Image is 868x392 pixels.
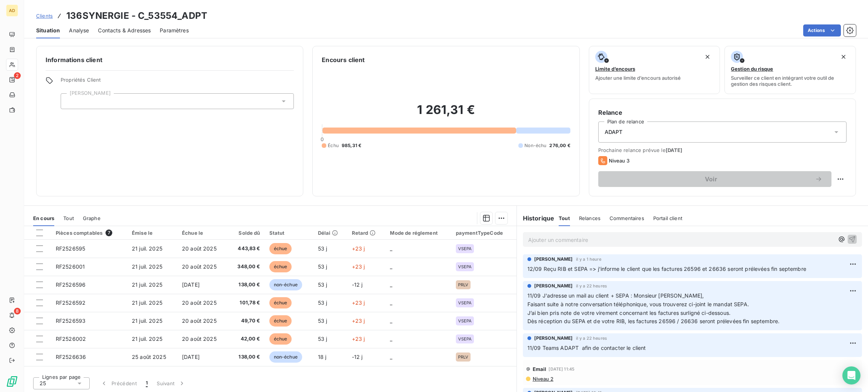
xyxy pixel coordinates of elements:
span: Commentaires [610,215,644,221]
h6: Informations client [46,55,294,64]
span: Analyse [69,27,89,34]
span: _ [390,245,392,252]
span: 138,00 € [232,281,260,289]
span: 7 [105,229,112,236]
span: Limite d’encours [595,66,635,72]
span: _ [390,354,392,360]
span: RF2526595 [56,245,85,252]
span: +23 j [352,263,365,270]
span: RF2526592 [56,299,86,306]
span: 21 juil. 2025 [132,336,162,342]
span: RF2526596 [56,281,86,288]
span: il y a 1 heure [576,257,601,261]
span: 53 j [318,299,327,306]
span: Voir [607,176,815,182]
button: Actions [803,24,841,36]
span: 53 j [318,245,327,252]
span: 21 juil. 2025 [132,263,162,270]
span: PRLV [458,355,469,359]
span: _ [390,263,392,270]
span: il y a 22 heures [576,336,607,340]
span: [DATE] [182,354,200,360]
span: 21 juil. 2025 [132,245,162,252]
div: Échue le [182,230,223,236]
span: 443,83 € [232,245,260,252]
button: Suivant [152,375,190,391]
span: [DATE] 11:45 [549,367,575,371]
span: _ [390,336,392,342]
h3: 136SYNERGIE - C_53554_ADPT [66,9,207,23]
span: 21 juil. 2025 [132,318,162,324]
span: 18 j [318,354,327,360]
span: 25 [40,380,46,387]
h2: 1 261,31 € [322,102,570,125]
span: 0 [321,136,324,142]
span: 348,00 € [232,263,260,270]
span: Contacts & Adresses [98,27,151,34]
span: _ [390,318,392,324]
span: Tout [559,215,570,221]
span: [PERSON_NAME] [534,256,573,263]
span: 53 j [318,263,327,270]
span: Propriétés Client [61,77,294,87]
span: RF2526002 [56,336,86,342]
span: RF2526001 [56,263,85,270]
span: 985,31 € [342,142,361,149]
span: non-échue [269,279,302,290]
span: Dès réception du SEPA et de votre RIB, les factures 26596 / 26636 seront prélevées fin septembre. [527,318,780,324]
span: J’ai bien pris note de votre virement concernant les factures surligné ci-dessous. [527,310,730,316]
span: Faisant suite à notre conversation téléphonique, vous trouverez ci-joint le mandat SEPA. [527,301,749,307]
button: Précédent [96,375,141,391]
span: 20 août 2025 [182,318,217,324]
div: Solde dû [232,230,260,236]
span: 53 j [318,336,327,342]
span: [DATE] [666,147,683,153]
span: Email [533,366,547,372]
span: 42,00 € [232,335,260,343]
button: Limite d’encoursAjouter une limite d’encours autorisé [589,46,720,94]
button: Voir [598,171,831,187]
div: Open Intercom Messenger [842,366,860,384]
span: 53 j [318,318,327,324]
span: Clients [36,13,53,19]
span: 20 août 2025 [182,263,217,270]
button: 1 [141,375,152,391]
span: [PERSON_NAME] [534,283,573,289]
span: échue [269,261,292,272]
button: Gestion du risqueSurveiller ce client en intégrant votre outil de gestion des risques client. [724,46,856,94]
span: RF2526593 [56,318,86,324]
span: RF2526636 [56,354,86,360]
input: Ajouter une valeur [67,98,73,105]
span: 21 juil. 2025 [132,299,162,306]
span: +23 j [352,336,365,342]
span: échue [269,243,292,254]
a: Clients [36,12,53,20]
img: Logo LeanPay [6,375,18,387]
span: 276,00 € [549,142,570,149]
span: +23 j [352,245,365,252]
span: 1 [146,380,148,387]
span: Non-échu [524,142,546,149]
span: +23 j [352,318,365,324]
span: 53 j [318,281,327,288]
span: Graphe [83,215,101,221]
span: ADAPT [605,128,623,136]
span: il y a 22 heures [576,284,607,288]
span: VSEPA [458,337,472,341]
span: 11/09 Teams ADAPT afin de contacter le client [527,345,646,351]
span: Paramètres [160,27,189,34]
div: paymentTypeCode [456,230,512,236]
span: Portail client [653,215,682,221]
span: Ajouter une limite d’encours autorisé [595,75,681,81]
span: 2 [14,72,21,79]
span: 20 août 2025 [182,336,217,342]
span: Relances [579,215,601,221]
span: 138,00 € [232,353,260,361]
h6: Historique [517,214,555,223]
div: Mode de réglement [390,230,446,236]
span: VSEPA [458,264,472,269]
div: Émise le [132,230,173,236]
span: 12/09 Reçu RIB et SEPA => j'informe le client que les factures 26596 et 26636 seront prélevées fi... [527,266,806,272]
span: échue [269,315,292,327]
span: 20 août 2025 [182,245,217,252]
